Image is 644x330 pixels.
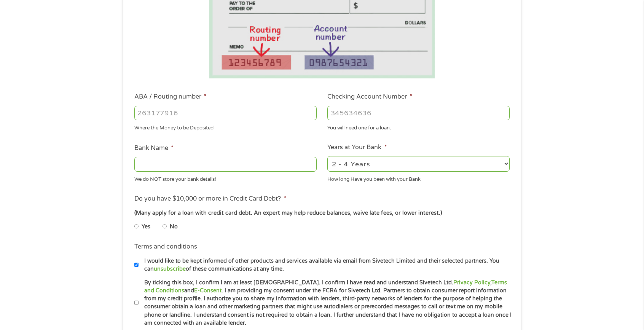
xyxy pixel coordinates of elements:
[327,93,412,101] label: Checking Account Number
[327,106,510,120] input: 345634636
[327,143,387,151] label: Years at Your Bank
[327,122,510,132] div: You will need one for a loan.
[170,223,178,231] label: No
[194,287,222,294] a: E-Consent
[139,257,512,273] label: I would like to be kept informed of other products and services available via email from Sivetech...
[327,173,510,183] div: How long Have you been with your Bank
[142,223,150,231] label: Yes
[134,122,317,132] div: Where the Money to be Deposited
[134,243,197,251] label: Terms and conditions
[134,106,317,120] input: 263177916
[134,173,317,183] div: We do NOT store your bank details!
[134,93,207,101] label: ABA / Routing number
[144,279,507,294] a: Terms and Conditions
[154,266,186,272] a: unsubscribe
[134,144,174,152] label: Bank Name
[139,279,512,327] label: By ticking this box, I confirm I am at least [DEMOGRAPHIC_DATA]. I confirm I have read and unders...
[134,195,286,203] label: Do you have $10,000 or more in Credit Card Debt?
[134,209,510,217] div: (Many apply for a loan with credit card debt. An expert may help reduce balances, waive late fees...
[453,279,490,286] a: Privacy Policy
